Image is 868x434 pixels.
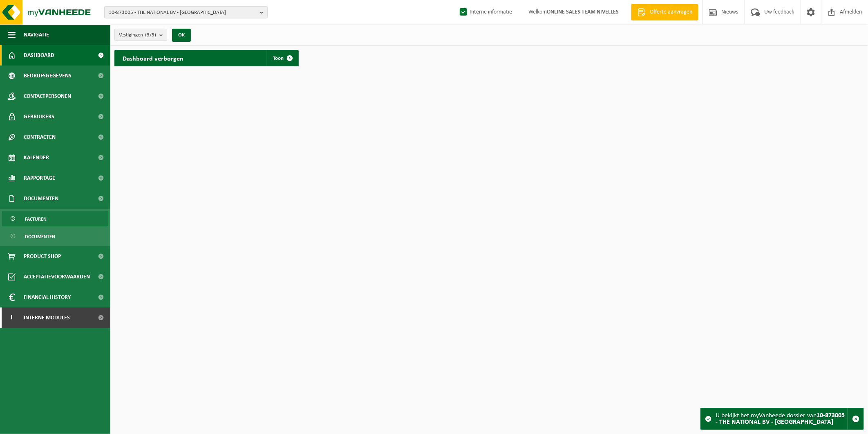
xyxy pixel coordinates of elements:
[24,246,61,267] span: Product Shop
[24,127,56,147] span: Contracten
[716,408,848,429] div: U bekijkt het myVanheede dossier van
[716,412,845,425] strong: 10-873005 - THE NATIONAL BV - [GEOGRAPHIC_DATA]
[273,56,284,61] span: Toon
[24,45,54,66] span: Dashboard
[145,32,156,38] count: (3/3)
[24,86,71,106] span: Contactpersonen
[24,25,49,45] span: Navigatie
[458,6,512,18] label: Interne informatie
[114,29,167,41] button: Vestigingen(3/3)
[24,267,90,287] span: Acceptatievoorwaarden
[119,29,156,41] span: Vestigingen
[104,6,268,18] button: 10-873005 - THE NATIONAL BV - [GEOGRAPHIC_DATA]
[2,211,108,226] a: Facturen
[24,188,58,209] span: Documenten
[172,29,191,42] button: OK
[24,147,49,168] span: Kalender
[648,8,694,16] span: Offerte aanvragen
[114,50,192,66] h2: Dashboard verborgen
[24,307,70,328] span: Interne modules
[8,307,16,328] span: I
[25,229,55,244] span: Documenten
[109,7,257,19] span: 10-873005 - THE NATIONAL BV - [GEOGRAPHIC_DATA]
[631,4,698,20] a: Offerte aanvragen
[24,106,54,127] span: Gebruikers
[24,168,55,188] span: Rapportage
[266,50,298,66] a: Toon
[24,66,72,86] span: Bedrijfsgegevens
[25,211,47,227] span: Facturen
[547,9,619,15] strong: ONLINE SALES TEAM NIVELLES
[24,287,71,307] span: Financial History
[2,228,108,244] a: Documenten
